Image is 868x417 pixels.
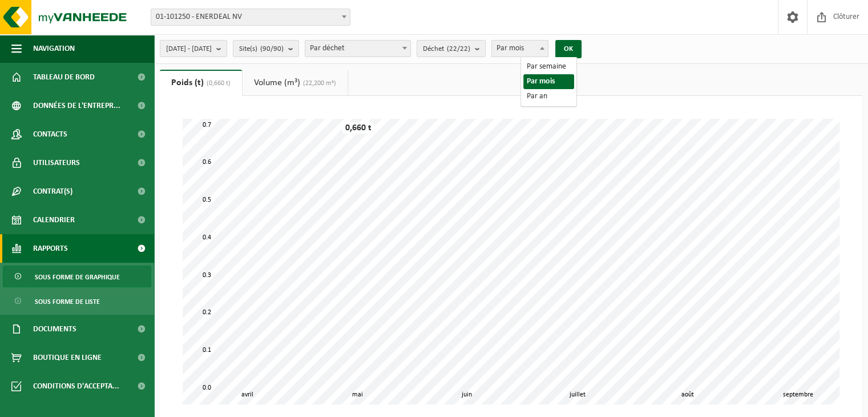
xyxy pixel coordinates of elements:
[233,40,299,57] button: Site(s)(90/90)
[160,70,242,96] a: Poids (t)
[33,120,67,149] span: Contacts
[523,89,575,104] li: Par an
[300,80,336,87] span: (22,200 m³)
[33,206,75,234] span: Calendrier
[33,343,102,372] span: Boutique en ligne
[523,59,575,74] li: Par semaine
[523,74,575,89] li: Par mois
[33,63,95,91] span: Tableau de bord
[33,91,120,120] span: Données de l'entrepr...
[447,45,470,53] count: (22/22)
[305,40,411,57] span: Par déchet
[35,291,100,312] span: Sous forme de liste
[204,80,231,87] span: (0,660 t)
[243,70,348,96] a: Volume (m³)
[33,149,80,177] span: Utilisateurs
[33,315,76,343] span: Documents
[33,177,72,206] span: Contrat(s)
[160,40,227,57] button: [DATE] - [DATE]
[492,41,548,57] span: Par mois
[3,266,151,287] a: Sous forme de graphique
[305,41,410,57] span: Par déchet
[342,122,374,134] div: 0,660 t
[3,290,151,312] a: Sous forme de liste
[423,41,470,58] span: Déchet
[33,234,68,263] span: Rapports
[33,34,75,63] span: Navigation
[166,41,212,58] span: [DATE] - [DATE]
[33,372,119,400] span: Conditions d'accepta...
[151,9,350,26] span: 01-101250 - ENERDEAL NV
[555,40,582,58] button: OK
[151,9,350,25] span: 01-101250 - ENERDEAL NV
[239,41,284,58] span: Site(s)
[260,45,284,53] count: (90/90)
[417,40,486,57] button: Déchet(22/22)
[491,40,548,57] span: Par mois
[35,266,120,288] span: Sous forme de graphique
